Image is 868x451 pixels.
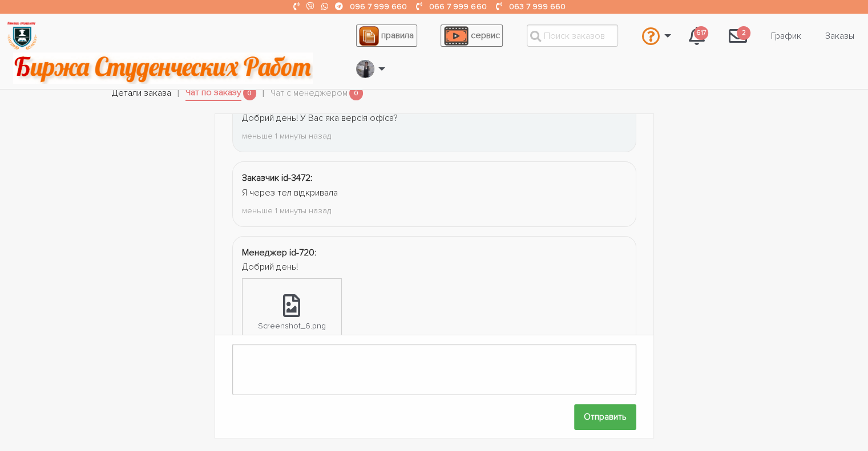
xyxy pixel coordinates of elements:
div: меньше 1 минуты назад [242,129,627,143]
span: 2 [737,26,750,40]
a: 066 7 999 660 [429,2,486,11]
img: logo-135dea9cf721667cc4ddb0c1795e3ba8b7f362e3d0c04e2cc90b931989920324.png [6,20,38,51]
input: Поиск заказов [527,25,618,47]
a: 063 7 999 660 [508,2,565,11]
span: 0 [243,86,257,100]
input: Отправить [574,404,636,430]
span: 617 [694,26,708,40]
a: Чат с менеджером [271,86,348,101]
img: motto-2ce64da2796df845c65ce8f9480b9c9d679903764b3ca6da4b6de107518df0fe.gif [13,52,313,84]
a: 096 7 999 660 [350,2,407,11]
div: меньше 1 минуты назад [242,204,627,217]
a: Чат по заказу [185,86,241,101]
a: Детали заказа [112,86,171,101]
img: 20171208_160937.jpg [357,60,374,78]
strong: Менеджер id-720: [242,247,317,258]
div: Screenshot_6.png [258,319,326,332]
div: [DATE] 13:34 [268,332,316,347]
a: правила [356,25,417,47]
a: сервис [441,25,503,47]
span: правила [381,30,414,41]
a: График [762,25,810,47]
a: 2 [720,21,756,51]
span: сервис [471,30,500,41]
img: play_icon-49f7f135c9dc9a03216cfdbccbe1e3994649169d890fb554cedf0eac35a01ba8.png [444,26,468,46]
img: agreement_icon-feca34a61ba7f3d1581b08bc946b2ec1ccb426f67415f344566775c155b7f62c.png [359,26,378,46]
strong: Заказчик id-3472: [242,172,313,184]
a: Заказы [816,25,863,47]
div: Я через тел відкривала [242,186,627,201]
div: Добрий день! [242,260,627,275]
a: 617 [680,21,714,51]
span: 0 [349,86,363,100]
div: Добрий день! У Вас яка версія офіса? [242,111,627,126]
a: Screenshot_6.png[DATE] 13:34 [243,279,341,363]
